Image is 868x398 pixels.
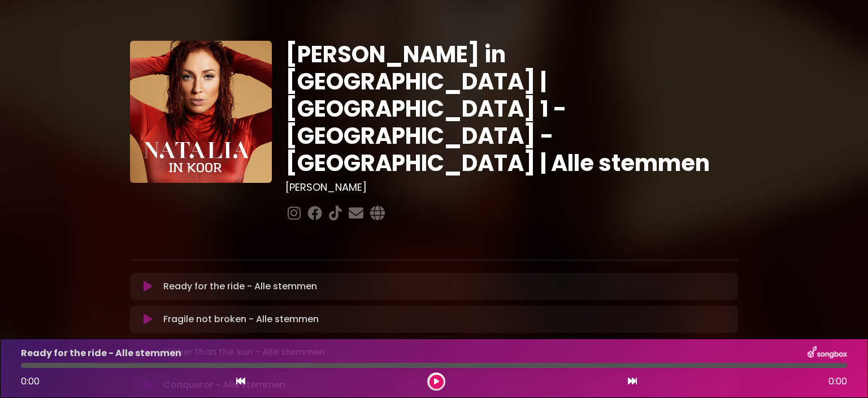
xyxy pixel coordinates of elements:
img: YTVS25JmS9CLUqXqkEhs [130,41,272,183]
span: 0:00 [21,375,40,388]
img: songbox-logo-white.png [808,346,847,361]
span: 0:00 [828,375,847,388]
p: Ready for the ride - Alle stemmen [21,346,181,360]
p: Ready for the ride - Alle stemmen [163,280,317,293]
p: Fragile not broken - Alle stemmen [163,313,319,326]
h1: [PERSON_NAME] in [GEOGRAPHIC_DATA] | [GEOGRAPHIC_DATA] 1 - [GEOGRAPHIC_DATA] - [GEOGRAPHIC_DATA] ... [285,41,738,177]
h3: [PERSON_NAME] [285,181,738,194]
